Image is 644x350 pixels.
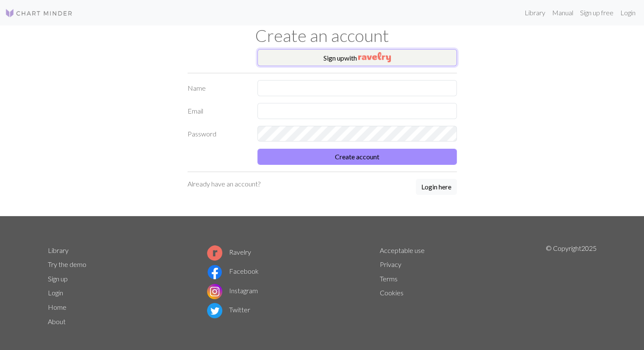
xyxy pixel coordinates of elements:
img: Logo [5,8,73,18]
a: Login here [416,179,457,196]
label: Email [182,103,252,119]
a: Instagram [207,286,258,294]
button: Login here [416,179,457,195]
button: Sign upwith [257,49,457,66]
a: Ravelry [207,248,251,256]
label: Password [182,126,252,142]
a: Twitter [207,306,250,314]
a: Try the demo [48,260,86,268]
a: Sign up free [577,4,617,21]
a: Acceptable use [380,246,425,254]
h1: Create an account [43,25,602,46]
img: Facebook logo [207,264,222,280]
a: Library [48,246,69,254]
p: Already have an account? [188,179,260,189]
label: Name [182,80,252,96]
img: Ravelry [358,52,391,62]
a: Privacy [380,260,401,268]
a: Home [48,303,66,311]
a: Login [48,289,63,297]
img: Instagram logo [207,284,222,299]
img: Ravelry logo [207,245,222,261]
a: Sign up [48,275,68,283]
a: Login [617,4,639,21]
button: Create account [257,149,457,165]
a: Cookies [380,289,404,297]
a: About [48,317,66,325]
a: Facebook [207,267,259,275]
a: Library [521,4,549,21]
a: Terms [380,275,398,283]
img: Twitter logo [207,303,222,318]
a: Manual [549,4,577,21]
p: © Copyright 2025 [545,243,596,329]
